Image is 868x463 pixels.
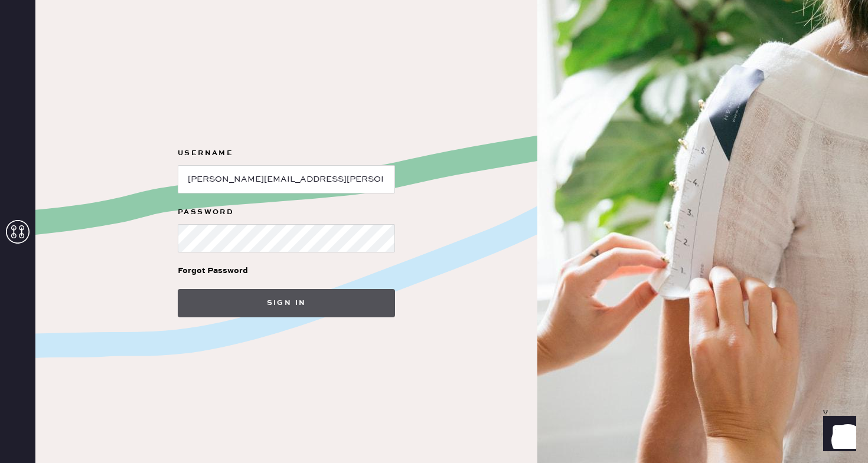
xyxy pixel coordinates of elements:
label: Username [178,146,395,160]
iframe: Front Chat [812,410,863,461]
div: Forgot Password [178,264,248,277]
button: Sign in [178,289,395,317]
input: e.g. john@doe.com [178,165,395,193]
label: Password [178,205,395,219]
a: Forgot Password [178,252,248,289]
